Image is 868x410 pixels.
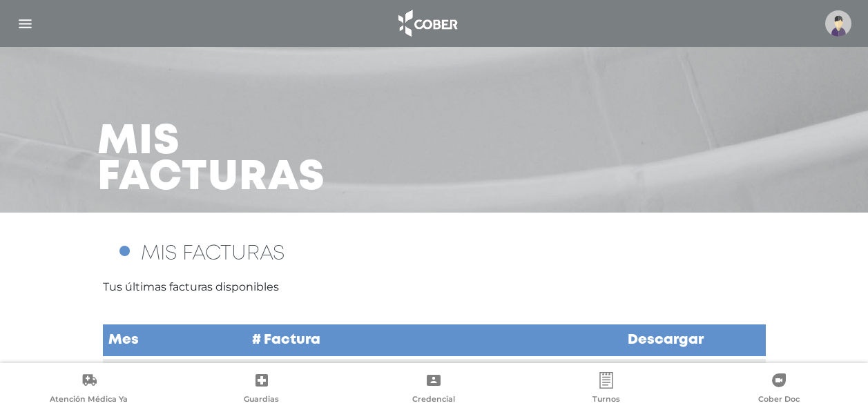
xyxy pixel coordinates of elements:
a: Credencial [348,372,521,407]
td: # Factura [247,324,566,358]
a: Guardias [175,372,348,407]
span: Atención Médica Ya [50,394,128,407]
a: Turnos [520,372,693,407]
td: Mes [103,324,247,358]
span: Credencial [412,394,455,407]
a: Cober Doc [693,372,865,407]
p: Tus últimas facturas disponibles [103,279,766,295]
img: Cober_menu-lines-white.svg [17,15,34,32]
span: Guardias [244,394,279,407]
span: Cober Doc [758,394,800,407]
img: logo_cober_home-white.png [391,7,463,40]
td: Descargar [566,324,765,358]
span: Turnos [592,394,620,407]
a: Atención Médica Ya [3,372,175,407]
td: FCB0005-00470140 [247,358,566,389]
h3: Mis facturas [97,124,325,196]
td: 2025-07 [103,358,247,389]
img: profile-placeholder.svg [825,10,851,37]
span: MIS FACTURAS [141,244,284,263]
